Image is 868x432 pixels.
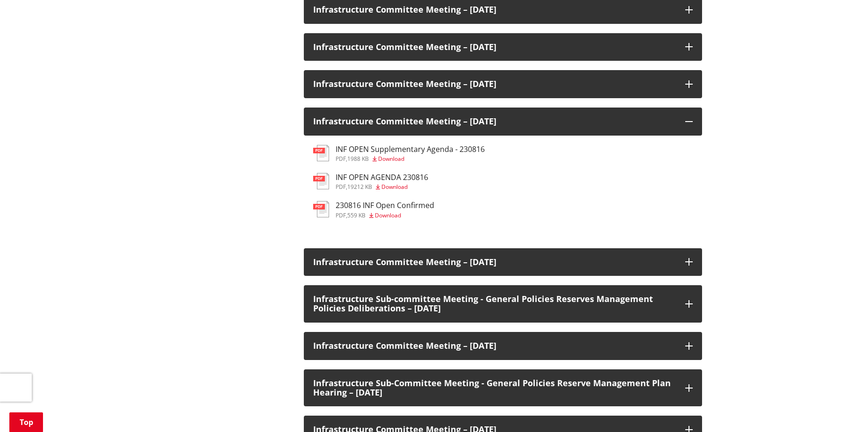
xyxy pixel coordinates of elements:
h3: Infrastructure Committee Meeting – [DATE] [313,43,676,52]
div: , [336,156,485,162]
h3: INF OPEN AGENDA 230816 [336,173,428,182]
h3: Infrastructure Sub-committee Meeting - General Policies Reserves Management Policies Deliberation... [313,295,676,313]
div: , [336,184,428,190]
span: 559 KB [347,211,366,219]
span: 1988 KB [347,155,369,163]
img: document-pdf.svg [313,201,329,217]
a: INF OPEN Supplementary Agenda - 230816 pdf,1988 KB Download [313,145,485,162]
h3: Infrastructure Committee Meeting – [DATE] [313,117,676,126]
h3: Infrastructure Committee Meeting – [DATE] [313,79,676,89]
a: INF OPEN AGENDA 230816 pdf,19212 KB Download [313,173,428,190]
img: document-pdf.svg [313,145,329,161]
img: document-pdf.svg [313,173,329,189]
span: Download [375,211,401,219]
span: pdf [336,155,346,163]
h3: Infrastructure Committee Meeting – [DATE] [313,258,676,267]
span: 19212 KB [347,183,372,191]
span: pdf [336,211,346,219]
div: , [336,213,434,218]
iframe: Messenger Launcher [825,393,859,426]
span: Download [378,155,404,163]
span: Download [381,183,408,191]
h3: Infrastructure Sub-Committee Meeting - General Policies Reserve Management Plan Hearing – [DATE] [313,379,676,397]
span: pdf [336,183,346,191]
a: Top [9,412,43,432]
h3: Infrastructure Committee Meeting – [DATE] [313,341,676,351]
h3: Infrastructure Committee Meeting – [DATE] [313,5,676,14]
h3: INF OPEN Supplementary Agenda - 230816 [336,145,485,154]
a: 230816 INF Open Confirmed pdf,559 KB Download [313,201,434,218]
h3: 230816 INF Open Confirmed [336,201,434,210]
